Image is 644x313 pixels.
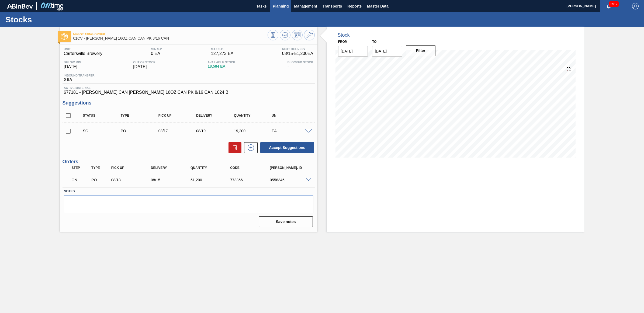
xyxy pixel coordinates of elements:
[5,16,101,23] h1: Stocks
[233,114,275,117] div: Quantity
[270,129,313,133] div: EA
[338,40,348,44] label: From
[241,142,258,153] div: New suggestion
[273,3,289,9] span: Planning
[372,40,376,44] label: to
[64,90,313,95] span: 677181 - [PERSON_NAME] CAN [PERSON_NAME] 16OZ CAN PK 8/16 CAN 1024 B
[110,166,155,170] div: Pick up
[600,2,617,10] button: Notifications
[110,178,155,182] div: 08/13/2025
[82,114,124,117] div: Status
[195,114,238,117] div: Delivery
[90,166,111,170] div: Type
[229,166,274,170] div: Code
[157,114,200,117] div: Pick up
[189,166,234,170] div: Quantity
[304,30,315,40] button: Go to Master Data / General
[64,187,313,195] label: Notes
[367,3,388,9] span: Master Data
[208,61,236,64] span: Available Stock
[288,61,313,64] span: Blocked Stock
[151,47,162,51] span: MIN S.P.
[151,51,162,56] span: 0 EA
[150,166,195,170] div: Delivery
[268,166,313,170] div: [PERSON_NAME]. ID
[372,46,402,57] input: mm/dd/yyyy
[82,129,124,133] div: Suggestion Created
[64,74,95,77] span: Inbound Transfer
[226,142,241,153] div: Delete Suggestions
[63,100,315,106] h3: Suggestions
[72,178,90,182] p: ON
[7,4,33,9] img: TNhmsLtSVTkK8tSr43FrP2fwEKptu5GPRR3wAAAABJRU5ErkJggg==
[260,142,314,153] button: Accept Suggestions
[64,78,95,82] span: 0 EA
[70,166,92,170] div: Step
[73,33,268,36] span: Negotiating Order
[255,3,267,9] span: Tasks
[61,33,68,40] img: Ícone
[90,178,111,182] div: Purchase order
[280,30,290,40] button: Update Chart
[64,47,102,51] span: Unit
[64,51,102,56] span: Cartersville Brewery
[229,178,274,182] div: 773366
[294,3,317,9] span: Management
[338,32,350,38] div: Stock
[282,47,313,51] span: Next Delivery
[282,51,313,56] span: 08/15 - 51,200 EA
[189,178,234,182] div: 51,200
[259,216,313,227] button: Save notes
[64,64,81,69] span: [DATE]
[406,45,436,56] button: Filter
[73,36,268,40] span: 01CV - CARR BUD 16OZ CAN CAN PK 8/16 CAN
[338,46,368,57] input: mm/dd/yyyy
[119,114,162,117] div: Type
[133,61,155,64] span: Out Of Stock
[347,3,362,9] span: Reports
[292,30,303,40] button: Schedule Inventory
[609,1,619,7] span: 2517
[208,64,236,68] span: 18,584 EA
[286,61,315,69] div: -
[64,61,81,64] span: Below Min
[323,3,342,9] span: Transports
[119,129,162,133] div: Purchase order
[157,129,200,133] div: 08/17/2025
[150,178,195,182] div: 08/15/2025
[211,51,234,56] span: 127,273 EA
[258,142,315,154] div: Accept Suggestions
[195,129,238,133] div: 08/19/2025
[632,3,639,9] img: Logout
[268,30,278,40] button: Stocks Overview
[233,129,275,133] div: 19,200
[211,47,234,51] span: MAX S.P.
[270,114,313,117] div: UN
[63,159,315,165] h3: Orders
[133,64,155,69] span: [DATE]
[268,178,313,182] div: 0558346
[64,86,313,89] span: Active Material
[70,174,92,186] div: Negotiating Order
